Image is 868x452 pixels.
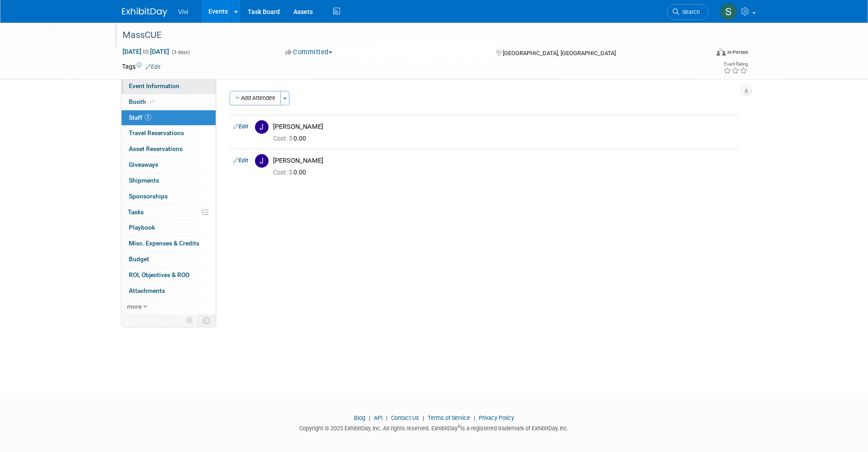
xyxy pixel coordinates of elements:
[129,82,179,89] span: Event Information
[142,48,150,55] span: to
[230,91,281,105] button: Add Attendee
[273,135,293,142] span: Cost: $
[458,424,461,429] sup: ®
[655,47,748,61] div: Event Format
[122,126,216,141] a: Travel Reservations
[122,110,216,126] a: Staff2
[723,62,748,66] div: Event Rating
[122,62,160,71] td: Tags
[273,169,293,176] span: Cost: $
[146,64,160,70] a: Edit
[129,177,159,184] span: Shipments
[178,8,188,15] span: Vivi
[198,315,216,326] td: Toggle Event Tabs
[129,161,158,168] span: Giveaways
[129,287,165,294] span: Attachments
[119,27,695,43] div: MassCUE
[122,94,216,110] a: Booth
[122,8,167,17] img: ExhibitDay
[129,145,183,152] span: Asset Reservations
[367,414,373,421] span: |
[122,141,216,157] a: Asset Reservations
[129,98,156,105] span: Booth
[122,252,216,267] a: Budget
[384,414,390,421] span: |
[720,3,737,20] img: Sara Membreno
[129,240,199,247] span: Misc. Expenses & Credits
[122,236,216,251] a: Misc. Expenses & Credits
[472,414,477,421] span: |
[128,208,144,216] span: Tasks
[717,48,726,56] img: Format-Inperson.png
[428,414,470,421] a: Terms of Service
[122,47,170,56] span: [DATE] [DATE]
[255,120,269,134] img: J.jpg
[129,271,189,278] span: ROI, Objectives & ROO
[503,50,616,56] span: [GEOGRAPHIC_DATA], [GEOGRAPHIC_DATA]
[182,315,198,326] td: Personalize Event Tab Strip
[354,414,365,421] a: Blog
[122,220,216,235] a: Playbook
[122,268,216,283] a: ROI, Objectives & ROO
[122,205,216,220] a: Tasks
[129,224,155,231] span: Playbook
[122,299,216,315] a: more
[129,129,184,137] span: Travel Reservations
[255,154,269,168] img: J.jpg
[273,169,310,176] span: 0.00
[479,414,514,421] a: Privacy Policy
[122,173,216,188] a: Shipments
[420,414,426,421] span: |
[127,303,142,310] span: more
[273,135,310,142] span: 0.00
[122,79,216,94] a: Event Information
[233,157,248,164] a: Edit
[374,414,382,421] a: API
[122,283,216,299] a: Attachments
[282,47,336,57] button: Committed
[150,99,155,104] i: Booth reservation complete
[391,414,419,421] a: Contact Us
[122,157,216,173] a: Giveaways
[129,114,151,121] span: Staff
[171,49,190,55] span: (3 days)
[233,123,248,130] a: Edit
[667,4,708,20] a: Search
[727,49,748,56] div: In-Person
[679,9,700,15] span: Search
[273,156,736,165] div: [PERSON_NAME]
[129,255,149,263] span: Budget
[122,189,216,204] a: Sponsorships
[273,122,736,131] div: [PERSON_NAME]
[145,114,151,121] span: 2
[129,193,168,200] span: Sponsorships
